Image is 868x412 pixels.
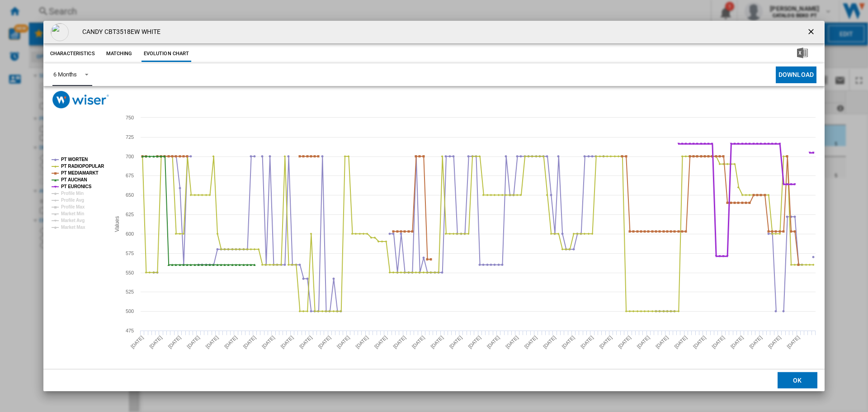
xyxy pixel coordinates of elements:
tspan: Market Max [61,225,85,230]
tspan: [DATE] [730,335,745,350]
tspan: [DATE] [354,335,369,350]
tspan: [DATE] [242,335,257,350]
tspan: [DATE] [204,335,219,350]
tspan: [DATE] [261,335,276,350]
tspan: 550 [126,270,134,275]
tspan: [DATE] [524,335,538,350]
tspan: [DATE] [317,335,332,350]
tspan: [DATE] [711,335,726,350]
tspan: 500 [126,308,134,314]
tspan: [DATE] [786,335,801,350]
tspan: 525 [126,289,134,294]
tspan: 675 [126,173,134,178]
tspan: PT WORTEN [61,157,88,162]
tspan: [DATE] [542,335,557,350]
img: excel-24x24.png [797,47,808,58]
tspan: [DATE] [298,335,313,350]
tspan: [DATE] [336,335,351,350]
tspan: PT EURONICS [61,184,92,189]
tspan: [DATE] [636,335,651,350]
tspan: [DATE] [748,335,763,350]
tspan: Market Min [61,211,84,216]
tspan: 600 [126,231,134,237]
tspan: 725 [126,134,134,140]
button: Download [776,66,816,83]
tspan: 750 [126,115,134,120]
tspan: [DATE] [486,335,501,350]
tspan: Profile Min [61,191,84,196]
tspan: [DATE] [130,335,145,350]
tspan: PT MEDIAMARKT [61,170,99,175]
tspan: [DATE] [411,335,426,350]
button: getI18NText('BUTTONS.CLOSE_DIALOG') [803,23,821,41]
tspan: [DATE] [392,335,407,350]
tspan: [DATE] [617,335,632,350]
h4: CANDY CBT3518EW WHITE [78,28,160,37]
md-dialog: Product popup [43,21,825,392]
tspan: [DATE] [186,335,201,350]
button: Characteristics [48,46,97,62]
img: logo_wiser_300x94.png [52,91,109,109]
tspan: [DATE] [673,335,688,350]
tspan: [DATE] [655,335,670,350]
tspan: [DATE] [561,335,576,350]
tspan: Market Avg [61,218,85,223]
tspan: Profile Max [61,204,85,209]
tspan: PT AUCHAN [61,177,87,182]
button: Evolution chart [142,46,192,62]
tspan: [DATE] [448,335,463,350]
tspan: [DATE] [767,335,782,350]
tspan: [DATE] [505,335,519,350]
tspan: 650 [126,192,134,198]
tspan: 700 [126,154,134,159]
tspan: Values [114,216,120,232]
button: OK [778,372,817,388]
tspan: 475 [126,328,134,333]
tspan: PT RADIOPOPULAR [61,164,104,169]
tspan: [DATE] [692,335,707,350]
tspan: [DATE] [373,335,388,350]
tspan: [DATE] [467,335,482,350]
tspan: [DATE] [429,335,444,350]
img: empty.gif [51,23,69,41]
tspan: [DATE] [598,335,613,350]
tspan: 575 [126,251,134,256]
tspan: [DATE] [580,335,594,350]
tspan: 625 [126,212,134,217]
button: Matching [99,46,139,62]
tspan: [DATE] [223,335,238,350]
tspan: [DATE] [279,335,294,350]
ng-md-icon: getI18NText('BUTTONS.CLOSE_DIALOG') [807,27,817,38]
div: 6 Months [53,71,77,78]
tspan: Profile Avg [61,198,84,203]
button: Download in Excel [783,46,822,62]
tspan: [DATE] [167,335,182,350]
tspan: [DATE] [148,335,163,350]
